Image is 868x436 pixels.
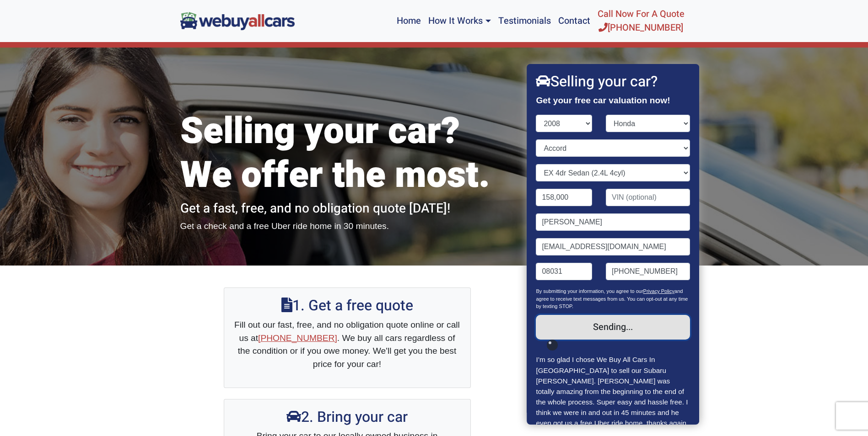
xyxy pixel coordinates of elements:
a: [PHONE_NUMBER] [258,333,337,343]
a: Privacy Policy [643,288,674,294]
input: Name [536,213,690,231]
input: Sending... [536,315,690,340]
h2: 2. Bring your car [233,409,461,426]
a: Home [393,4,425,38]
p: Get a check and a free Uber ride home in 30 minutes. [180,220,514,233]
a: Call Now For A Quote[PHONE_NUMBER] [594,4,688,38]
a: Testimonials [495,4,555,38]
a: How It Works [425,4,494,38]
img: We Buy All Cars in NJ logo [180,12,295,30]
form: Contact form [536,115,690,354]
h2: 1. Get a free quote [233,297,461,314]
a: Contact [555,4,594,38]
p: By submitting your information, you agree to our and agree to receive text messages from us. You ... [536,287,690,315]
p: Fill out our fast, free, and no obligation quote online or call us at . We buy all cars regardles... [233,319,461,371]
input: Zip code [536,263,593,280]
input: Phone [606,263,690,280]
input: VIN (optional) [606,189,690,206]
input: Mileage [536,189,593,206]
h2: Get a fast, free, and no obligation quote [DATE]! [180,201,514,217]
strong: Get your free car valuation now! [536,96,670,105]
h2: Selling your car? [536,73,690,90]
input: Email [536,238,690,255]
h1: Selling your car? We offer the most. [180,110,514,197]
